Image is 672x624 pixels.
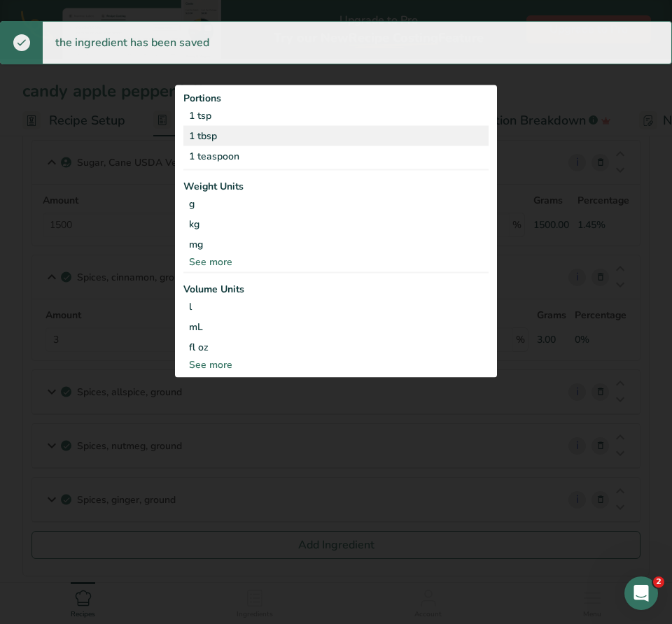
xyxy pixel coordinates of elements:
[183,179,489,194] div: Weight Units
[183,214,489,234] div: kg
[189,320,483,334] div: mL
[183,146,489,166] div: 1 teaspoon
[189,299,483,314] div: l
[183,194,489,214] div: g
[43,22,222,64] div: the ingredient has been saved
[183,234,489,255] div: mg
[183,357,489,372] div: See more
[183,282,489,297] div: Volume Units
[183,126,489,146] div: 1 tbsp
[653,576,664,588] span: 2
[183,91,489,106] div: Portions
[183,106,489,126] div: 1 tsp
[183,255,489,269] div: See more
[624,576,658,610] iframe: Intercom live chat
[189,340,483,355] div: fl oz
